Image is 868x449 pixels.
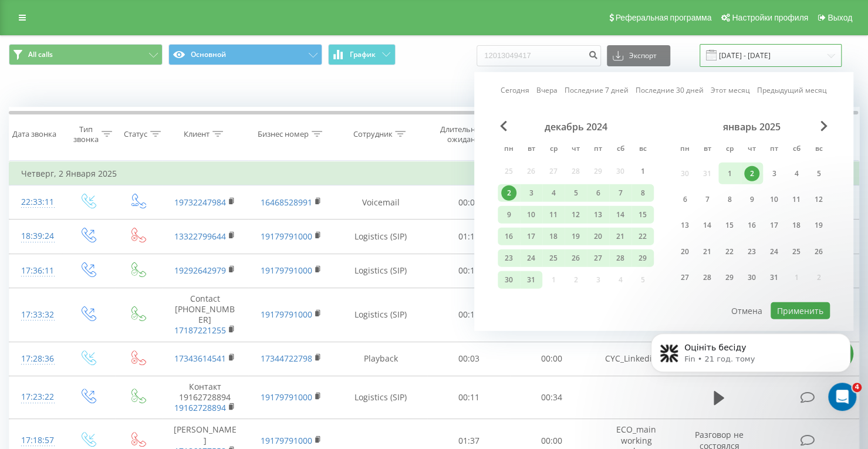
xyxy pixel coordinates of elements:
[568,207,583,222] div: 12
[261,391,312,403] a: 19179791000
[631,249,654,267] div: вс 29 дек. 2024 г.
[498,228,520,245] div: пн 16 дек. 2024 г.
[820,121,828,131] span: Next Month
[261,435,312,446] a: 19179791000
[766,166,782,181] div: 3
[789,192,804,207] div: 11
[261,231,312,242] a: 19179791000
[335,342,427,376] td: Playback
[587,228,609,245] div: пт 20 дек. 2024 г.
[722,218,737,233] div: 15
[427,220,510,254] td: 01:15
[810,141,828,158] abbr: воскресенье
[261,265,312,276] a: 19179791000
[73,124,99,144] div: Тип звонка
[757,85,827,96] a: Предыдущий месяц
[536,85,558,96] a: Вчера
[542,228,565,245] div: ср 18 дек. 2024 г.
[766,270,782,285] div: 31
[587,184,609,202] div: пт 6 дек. 2024 г.
[828,13,852,22] span: Выход
[808,241,830,262] div: вс 26 янв. 2025 г.
[763,266,785,288] div: пт 31 янв. 2025 г.
[725,302,769,319] button: Отмена
[261,309,312,320] a: 19179791000
[542,206,565,224] div: ср 11 дек. 2024 г.
[613,185,628,201] div: 7
[565,85,629,96] a: Последние 7 дней
[609,228,631,245] div: сб 21 дек. 2024 г.
[335,185,427,220] td: Voicemail
[590,185,606,201] div: 6
[21,191,50,214] div: 22:33:11
[766,192,782,207] div: 10
[568,229,583,244] div: 19
[771,302,830,319] button: Применить
[633,309,868,417] iframe: Intercom notifications повідомлення
[677,192,693,207] div: 6
[744,218,759,233] div: 16
[184,129,210,139] div: Клиент
[721,141,738,158] abbr: среда
[353,129,392,139] div: Сотрудник
[674,241,696,262] div: пн 20 янв. 2025 г.
[335,254,427,288] td: Logistics (SIP)
[711,85,750,96] a: Этот месяц
[631,206,654,224] div: вс 15 дек. 2024 г.
[732,13,808,22] span: Настройки профиля
[546,207,561,222] div: 11
[631,228,654,245] div: вс 22 дек. 2024 г.
[766,244,782,259] div: 24
[700,244,715,259] div: 21
[427,254,510,288] td: 00:11
[174,353,226,364] a: 17343614541
[765,141,783,158] abbr: пятница
[808,214,830,236] div: вс 19 янв. 2025 г.
[350,50,376,59] span: График
[501,85,529,96] a: Сегодня
[590,207,606,222] div: 13
[523,207,539,222] div: 10
[261,197,312,208] a: 16468528991
[763,163,785,184] div: пт 3 янв. 2025 г.
[744,270,759,285] div: 30
[21,303,50,326] div: 17:33:32
[523,185,539,201] div: 3
[261,353,312,364] a: 17344722798
[565,206,587,224] div: чт 12 дек. 2024 г.
[609,184,631,202] div: сб 7 дек. 2024 г.
[523,251,539,266] div: 24
[609,206,631,224] div: сб 14 дек. 2024 г.
[587,206,609,224] div: пт 13 дек. 2024 г.
[718,241,741,262] div: ср 22 янв. 2025 г.
[698,141,716,158] abbr: вторник
[808,188,830,210] div: вс 12 янв. 2025 г.
[501,185,516,201] div: 2
[722,166,737,181] div: 1
[520,271,542,289] div: вт 31 дек. 2024 г.
[589,141,607,158] abbr: пятница
[718,214,741,236] div: ср 15 янв. 2025 г.
[542,249,565,267] div: ср 25 дек. 2024 г.
[12,129,56,139] div: Дата звонка
[565,249,587,267] div: чт 26 дек. 2024 г.
[696,214,718,236] div: вт 14 янв. 2025 г.
[676,141,694,158] abbr: понедельник
[522,141,540,158] abbr: вторник
[785,188,808,210] div: сб 11 янв. 2025 г.
[612,141,629,158] abbr: суббота
[852,383,862,392] span: 4
[722,270,737,285] div: 29
[744,244,759,259] div: 23
[718,163,741,184] div: ср 1 янв. 2025 г.
[168,44,322,65] button: Основной
[741,163,763,184] div: чт 2 янв. 2025 г.
[631,163,654,180] div: вс 1 дек. 2024 г.
[520,228,542,245] div: вт 17 дек. 2024 г.
[615,13,711,22] span: Реферальная программа
[696,266,718,288] div: вт 28 янв. 2025 г.
[498,249,520,267] div: пн 23 дек. 2024 г.
[808,163,830,184] div: вс 5 янв. 2025 г.
[674,121,830,133] div: январь 2025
